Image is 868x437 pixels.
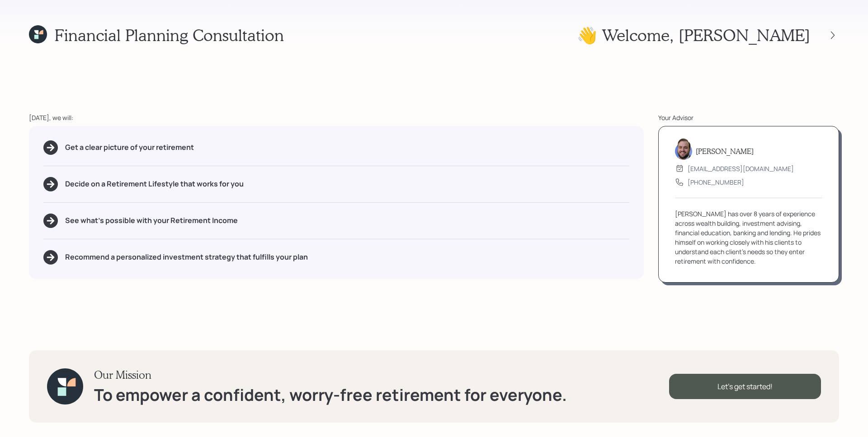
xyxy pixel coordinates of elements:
h5: Decide on a Retirement Lifestyle that works for you [65,180,244,188]
div: [PHONE_NUMBER] [688,177,744,187]
div: Let's get started! [669,374,821,399]
div: [DATE], we will: [29,113,644,122]
h1: 👋 Welcome , [PERSON_NAME] [577,25,810,45]
h1: Financial Planning Consultation [54,25,284,45]
h5: See what's possible with your Retirement Income [65,216,238,225]
h5: Recommend a personalized investment strategy that fulfills your plan [65,253,308,261]
h5: [PERSON_NAME] [696,147,754,155]
div: [EMAIL_ADDRESS][DOMAIN_NAME] [688,164,794,173]
h5: Get a clear picture of your retirement [65,143,194,152]
img: james-distasi-headshot.png [675,138,692,160]
div: Your Advisor [658,113,839,122]
h1: To empower a confident, worry-free retirement for everyone. [94,385,567,404]
div: [PERSON_NAME] has over 8 years of experience across wealth building, investment advising, financi... [675,209,822,266]
h3: Our Mission [94,368,567,381]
